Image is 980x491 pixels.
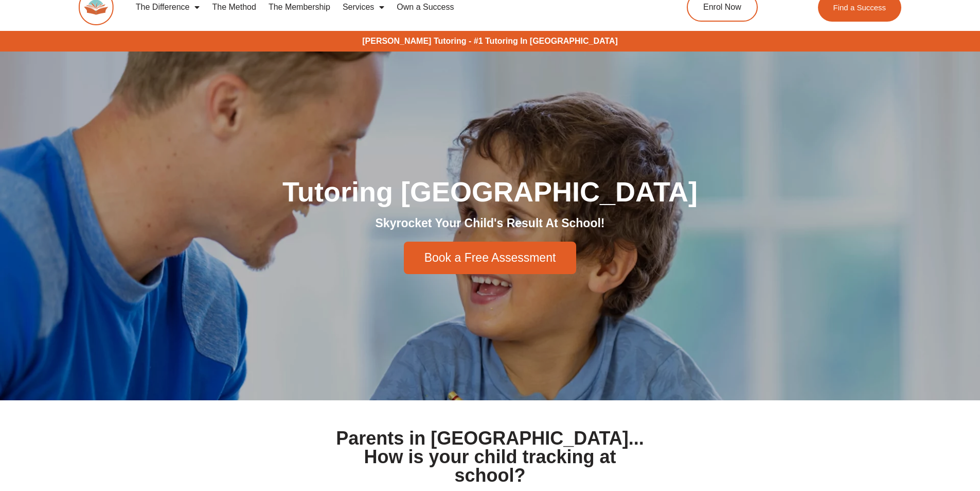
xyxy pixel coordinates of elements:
h1: Tutoring [GEOGRAPHIC_DATA] [202,178,778,206]
h1: Parents in [GEOGRAPHIC_DATA]... How is your child tracking at school? [332,429,649,485]
span: Find a Success [833,4,886,11]
span: Book a Free Assessment [424,252,556,264]
iframe: Chat Widget [809,375,980,491]
h2: Skyrocket Your Child's Result At School! [202,216,778,231]
a: Book a Free Assessment [404,242,577,274]
span: Enrol Now [703,3,741,11]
